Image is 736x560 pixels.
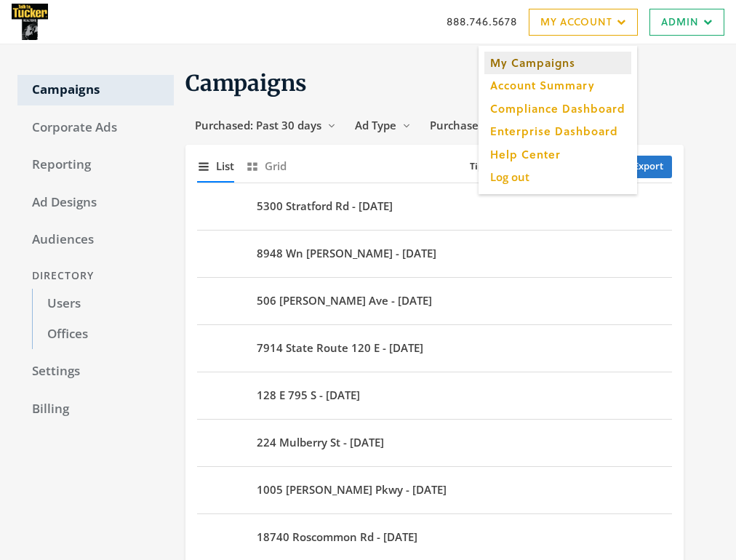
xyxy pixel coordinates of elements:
[17,356,174,387] a: Settings
[197,236,672,271] button: 8948 Wn [PERSON_NAME] - [DATE]
[484,74,631,97] a: Account Summary
[17,225,174,255] a: Audiences
[470,160,613,174] small: Share these ads through a CSV.
[216,158,234,175] span: List
[447,14,517,29] a: 888.746.5678
[265,158,287,175] span: Grid
[420,112,530,139] button: Purchase Type
[257,245,436,262] b: 8948 Wn [PERSON_NAME] - [DATE]
[257,387,360,404] b: 128 E 795 S - [DATE]
[355,118,396,132] span: Ad Type
[484,97,631,119] a: Compliance Dashboard
[17,394,174,425] a: Billing
[185,69,307,97] span: Campaigns
[197,189,672,224] button: 5300 Stratford Rd - [DATE]
[32,319,174,350] a: Offices
[345,112,420,139] button: Ad Type
[17,263,174,289] div: Directory
[12,4,48,40] img: Adwerx
[257,292,432,309] b: 506 [PERSON_NAME] Ave - [DATE]
[246,151,287,182] button: Grid
[257,340,423,356] b: 7914 State Route 120 E - [DATE]
[484,52,631,74] a: My Campaigns
[529,9,638,36] a: My Account
[32,289,174,319] a: Users
[197,331,672,366] button: 7914 State Route 120 E - [DATE]
[470,160,486,172] b: Tip:
[257,481,447,498] b: 1005 [PERSON_NAME] Pkwy - [DATE]
[649,9,724,36] a: Admin
[257,198,393,215] b: 5300 Stratford Rd - [DATE]
[484,143,631,165] a: Help Center
[185,112,345,139] button: Purchased: Past 30 days
[197,520,672,555] button: 18740 Roscommon Rd - [DATE]
[195,118,321,132] span: Purchased: Past 30 days
[257,529,417,545] b: 18740 Roscommon Rd - [DATE]
[197,473,672,508] button: 1005 [PERSON_NAME] Pkwy - [DATE]
[17,75,174,105] a: Campaigns
[484,165,631,188] input: Log out
[197,425,672,460] button: 224 Mulberry St - [DATE]
[17,113,174,143] a: Corporate Ads
[430,118,506,132] span: Purchase Type
[17,188,174,218] a: Ad Designs
[197,378,672,413] button: 128 E 795 S - [DATE]
[625,156,672,178] a: Export
[197,284,672,319] button: 506 [PERSON_NAME] Ave - [DATE]
[17,150,174,180] a: Reporting
[257,434,384,451] b: 224 Mulberry St - [DATE]
[197,151,234,182] button: List
[484,120,631,143] a: Enterprise Dashboard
